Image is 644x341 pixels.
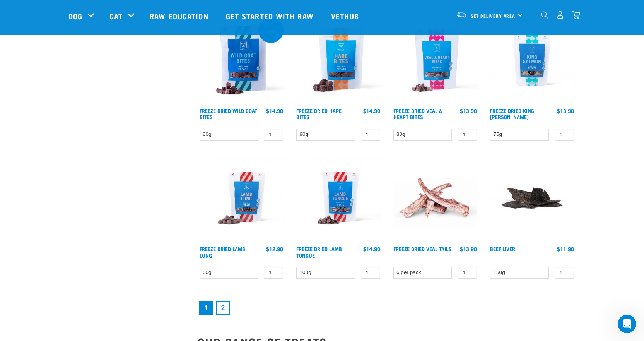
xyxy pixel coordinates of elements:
input: 1 [555,267,574,279]
a: Freeze Dried Veal Tails [393,247,451,250]
img: RE Product Shoot 2023 Nov8575 [294,154,382,242]
img: user.png [556,11,564,19]
div: $14.90 [363,108,380,114]
div: $14.90 [266,108,283,114]
div: $13.90 [557,108,574,114]
img: FD Veal Tail White Background [391,154,479,242]
span: Set Delivery Area [471,14,516,17]
a: Freeze Dried Hare Bites [296,109,342,118]
img: van-moving.png [456,11,467,18]
img: RE Product Shoot 2023 Nov8571 [198,154,285,242]
div: $14.90 [363,246,380,252]
img: Raw Essentials Freeze Dried Hare Bites [294,16,382,104]
iframe: Intercom live chat [618,315,636,333]
input: 1 [264,267,283,279]
a: Freeze Dried Wild Goat Bites [200,109,257,118]
a: Raw Education [142,0,218,31]
a: Freeze Dried Veal & Heart Bites [393,109,443,118]
a: Cat [109,10,123,22]
img: RE Product Shoot 2023 Nov8584 [488,16,576,104]
a: Vethub [323,0,369,31]
img: home-icon-1@2x.png [541,11,548,19]
img: Raw Essentials Freeze Dried Wild Goat Bites PetTreats Product Shot [198,16,285,104]
div: $12.90 [266,246,283,252]
input: 1 [264,129,283,141]
a: Freeze Dried King [PERSON_NAME] [490,109,534,118]
input: 1 [555,129,574,141]
img: Beef Liver [488,154,576,242]
input: 1 [361,267,380,279]
nav: pagination [198,300,576,317]
a: Freeze Dried Lamb Lung [200,247,245,256]
img: home-icon@2x.png [572,11,580,19]
img: Raw Essentials Freeze Dried Veal & Heart Bites Treats [391,16,479,104]
div: $11.90 [557,246,574,252]
div: $13.90 [460,246,477,252]
a: Dog [68,10,82,22]
input: 1 [458,267,477,279]
div: $13.90 [460,108,477,114]
a: Page 1 [199,301,213,315]
a: Freeze Dried Lamb Tongue [296,247,342,256]
a: Beef Liver [490,247,515,250]
input: 1 [458,129,477,141]
a: Get started with Raw [218,0,323,31]
input: 1 [361,129,380,141]
a: Goto page 2 [216,301,230,315]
